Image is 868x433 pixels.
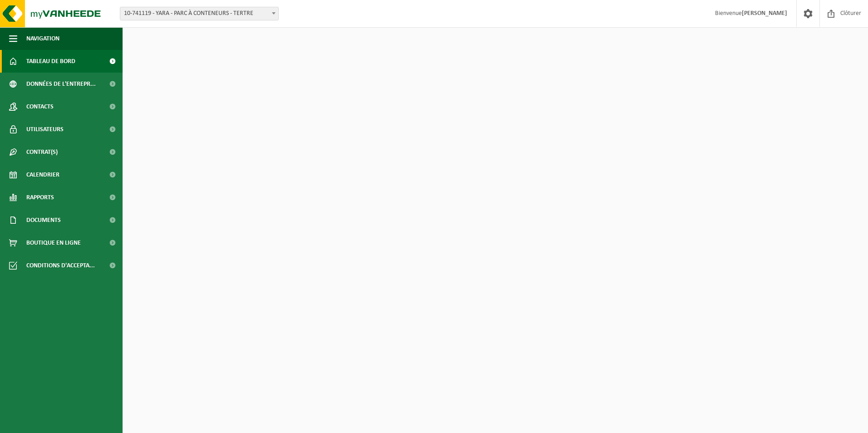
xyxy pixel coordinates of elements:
[26,231,81,254] span: Boutique en ligne
[26,186,54,209] span: Rapports
[742,10,787,17] strong: [PERSON_NAME]
[26,163,59,186] span: Calendrier
[26,73,96,95] span: Données de l'entrepr...
[26,50,75,73] span: Tableau de bord
[26,27,59,50] span: Navigation
[120,7,279,20] span: 10-741119 - YARA - PARC À CONTENEURS - TERTRE
[26,95,54,118] span: Contacts
[120,7,278,20] span: 10-741119 - YARA - PARC À CONTENEURS - TERTRE
[26,118,64,141] span: Utilisateurs
[26,209,61,231] span: Documents
[26,254,95,277] span: Conditions d'accepta...
[26,141,58,163] span: Contrat(s)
